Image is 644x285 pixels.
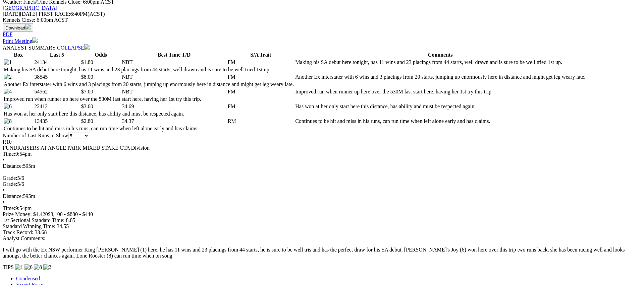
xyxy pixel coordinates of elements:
[3,38,38,44] a: Print Meeting
[3,5,57,11] a: [GEOGRAPHIC_DATA]
[227,103,294,110] td: FM
[16,276,40,281] a: Condensed
[57,45,84,51] span: COLLAPSE
[295,88,586,95] td: Improved run when runner up here over the 530M last start here, having her 1st try this trip.
[3,52,33,58] th: Box
[3,193,641,199] div: 595m
[56,45,90,51] a: COLLAPSE
[3,223,55,229] span: Standard Winning Time:
[3,175,641,181] div: 5/6
[121,52,226,58] th: Best Time T/D
[48,211,93,217] span: $3,100 - $880 - $440
[34,88,80,95] td: 54562
[227,52,294,58] th: S/A Trait
[34,103,80,110] td: 22412
[3,31,641,38] div: Download
[295,103,586,110] td: Has won at her only start here this distance, has ability and must be respected again.
[121,74,226,80] td: NBT
[3,81,294,88] td: Another Ex interstater with 6 wins and 3 placings from 20 starts, jumping up enormously here in d...
[3,181,641,187] div: 5/6
[4,89,12,95] img: 4
[3,175,17,181] span: Grade:
[43,264,51,270] img: 2
[3,151,641,157] div: 9:54pm
[3,163,641,169] div: 595m
[32,38,38,43] img: printer.svg
[34,74,80,80] td: 38545
[3,205,15,211] span: Time:
[227,59,294,66] td: FM
[3,187,5,193] span: •
[295,59,586,66] td: Making his SA debut here tonight, has 11 wins and 23 placings from 44 starts, well drawn and is s...
[3,181,17,187] span: Grade:
[3,139,12,145] span: R10
[39,11,70,17] span: FIRST RACE:
[4,118,12,124] img: 8
[3,31,12,37] a: PDF
[34,264,42,270] img: 8
[4,74,12,80] img: 2
[227,88,294,95] td: FM
[3,163,23,169] span: Distance:
[24,264,33,270] img: 6
[81,52,121,58] th: Odds
[3,247,641,259] p: I will go with the Ex NSW performer King [PERSON_NAME] (1) here, he has 11 wins and 23 placings f...
[121,118,226,125] td: 34.37
[3,264,14,270] span: TIPS
[121,88,226,95] td: NBT
[3,66,294,73] td: Making his SA debut here tonight, has 11 wins and 23 placings from 44 starts, well drawn and is s...
[66,217,75,223] span: 8.85
[3,111,294,117] td: Has won at her only start here this distance, has ability and must be respected again.
[3,217,64,223] span: 1st Sectional Standard Time:
[3,133,641,139] div: Number of Last Runs to Show
[4,103,12,110] img: 6
[81,89,93,94] span: $7.00
[34,118,80,125] td: 13435
[3,229,33,235] span: Track Record:
[3,235,46,241] span: Analyst Comments:
[81,74,93,80] span: $8.00
[3,23,33,31] button: Download
[15,264,23,270] img: 1
[295,74,586,80] td: Another Ex interstater with 6 wins and 3 placings from 20 starts, jumping up enormously here in d...
[3,157,5,163] span: •
[3,205,641,211] div: 9:54pm
[3,199,5,205] span: •
[81,118,93,124] span: $2.80
[34,59,80,66] td: 24134
[81,103,93,109] span: $3.00
[3,211,641,217] div: Prize Money: $4,420
[57,223,69,229] span: 34.55
[81,59,93,65] span: $1.80
[295,52,586,58] th: Comments
[84,44,90,50] img: chevron-down-white.svg
[35,229,47,235] span: 33.68
[25,24,31,29] img: download.svg
[3,11,20,17] span: [DATE]
[3,17,641,23] div: Kennels Close: 6:00pm ACST
[121,59,226,66] td: NBT
[3,96,294,102] td: Improved run when runner up here over the 530M last start here, having her 1st try this trip.
[4,59,12,65] img: 1
[3,44,641,51] div: ANALYST SUMMARY
[121,103,226,110] td: 34.69
[295,118,586,125] td: Continues to be hit and miss in his runs, can run time when left alone early and has claims.
[3,125,294,132] td: Continues to be hit and miss in his runs, can run time when left alone early and has claims.
[3,145,641,151] div: FUNDRAISERS AT ANGLE PARK MIXED STAKE CTA Division
[3,11,37,17] span: [DATE]
[39,11,105,17] span: 6:40PM(ACST)
[3,193,23,199] span: Distance:
[34,52,80,58] th: Last 5
[3,151,15,157] span: Time:
[227,118,294,125] td: RM
[227,74,294,80] td: FM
